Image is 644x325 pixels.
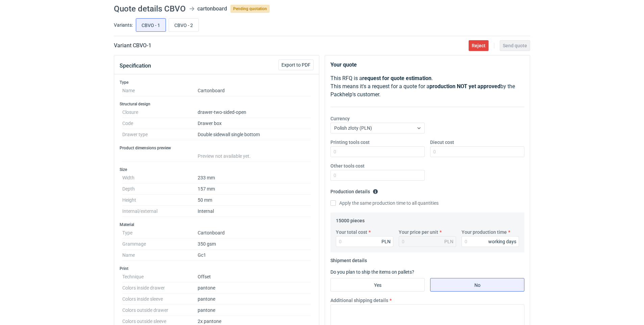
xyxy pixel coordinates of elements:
[122,183,198,195] dt: Depth
[120,167,314,172] h3: Size
[122,250,198,261] dt: Name
[281,62,311,67] span: Export to PDF
[278,59,314,70] button: Export to PDF
[197,5,227,13] div: cartonboard
[336,215,365,223] legend: 15000 pieces
[429,83,500,90] strong: production NOT yet approved
[198,107,311,118] dd: drawer-two-sided-open
[198,282,311,294] dd: pantone
[120,80,314,85] h3: Type
[122,305,198,316] dt: Colors outside drawer
[198,118,311,129] dd: Drawer box
[198,250,311,261] dd: Gc1
[330,74,524,99] p: This RFQ is a . This means it's a request for a quote for a by the Packhelp's customer.
[122,107,198,118] dt: Closure
[336,236,393,247] input: 0
[120,222,314,227] h3: Material
[330,255,367,263] legend: Shipment details
[114,42,151,50] h2: Variant CBVO - 1
[122,172,198,183] dt: Width
[198,227,311,239] dd: Cartonboard
[362,75,431,81] strong: request for quote estimation
[336,229,367,235] label: Your total cost
[430,146,524,157] input: 0
[198,294,311,305] dd: pantone
[330,297,388,304] label: Additional shipping details
[488,238,516,245] div: working days
[198,85,311,96] dd: Cartonboard
[472,43,486,48] span: Reject
[169,18,199,32] label: CBVO - 2
[122,294,198,305] dt: Colors inside sleeve
[122,227,198,239] dt: Type
[122,271,198,282] dt: Technique
[122,129,198,140] dt: Drawer type
[122,85,198,96] dt: Name
[330,278,425,292] label: Yes
[444,238,453,245] div: PLN
[122,118,198,129] dt: Code
[430,139,454,146] label: Diecut cost
[198,183,311,195] dd: 157 mm
[122,282,198,294] dt: Colors inside drawer
[198,172,311,183] dd: 233 mm
[330,200,439,206] label: Apply the same production time to all quantities
[198,206,311,217] dd: Internal
[500,40,530,51] button: Send quote
[198,153,251,159] span: Preview not available yet.
[198,239,311,250] dd: 350 gsm
[330,139,370,146] label: Printing tools cost
[114,22,133,28] label: Variants:
[198,305,311,316] dd: pantone
[198,271,311,282] dd: Offset
[120,58,151,74] button: Specification
[399,229,438,235] label: Your price per unit
[230,5,270,13] span: Pending quotation
[381,238,391,245] div: PLN
[330,115,350,122] label: Currency
[122,239,198,250] dt: Grammage
[120,145,314,151] h3: Product dimensions preview
[330,61,357,68] strong: Your quote
[122,206,198,217] dt: Internal/external
[120,266,314,271] h3: Print
[330,186,378,194] legend: Production details
[330,269,414,275] label: Do you plan to ship the items on pallets?
[136,18,166,32] label: CBVO - 1
[330,162,365,169] label: Other tools cost
[462,229,507,235] label: Your production time
[469,40,489,51] button: Reject
[122,195,198,206] dt: Height
[330,170,425,181] input: 0
[198,195,311,206] dd: 50 mm
[120,101,314,107] h3: Structural design
[198,129,311,140] dd: Double sidewall single bottom
[334,125,372,131] span: Polish złoty (PLN)
[430,278,524,292] label: No
[114,5,186,13] h1: Quote details CBVO
[330,146,425,157] input: 0
[503,43,527,48] span: Send quote
[462,236,519,247] input: 0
